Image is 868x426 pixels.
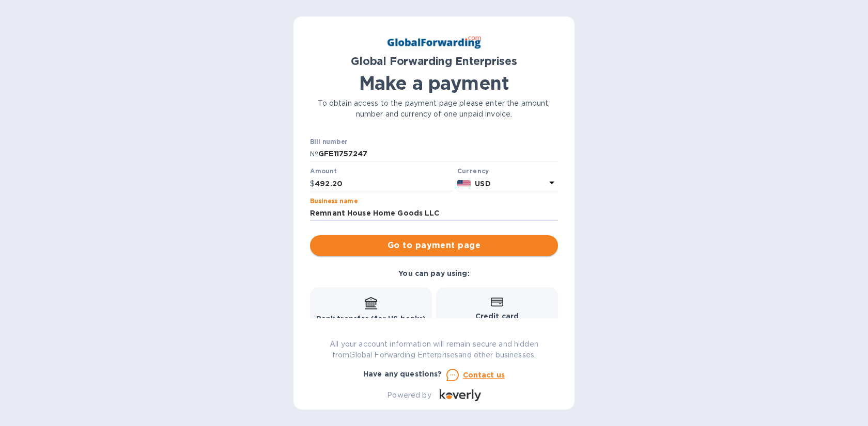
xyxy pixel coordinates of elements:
[310,72,558,94] h1: Make a payment
[457,167,489,175] b: Currency
[398,269,469,277] b: You can pay using:
[310,339,558,361] p: All your account information will remain secure and hidden from Global Forwarding Enterprises and...
[310,139,347,145] label: Bill number
[310,206,558,221] input: Enter business name
[316,315,426,323] b: Bank transfer (for US banks)
[318,239,550,252] span: Go to payment page
[475,179,490,188] b: USD
[310,178,315,189] p: $
[351,55,517,68] b: Global Forwarding Enterprises
[310,169,336,175] label: Amount
[387,390,431,401] p: Powered by
[315,176,453,191] input: 0.00
[310,198,358,204] label: Business name
[310,98,558,120] p: To obtain access to the payment page please enter the amount, number and currency of one unpaid i...
[363,370,442,378] b: Have any questions?
[310,235,558,256] button: Go to payment page
[457,180,471,187] img: USD
[475,312,519,320] b: Credit card
[310,149,318,159] p: №
[463,371,505,379] u: Contact us
[318,146,558,162] input: Enter bill number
